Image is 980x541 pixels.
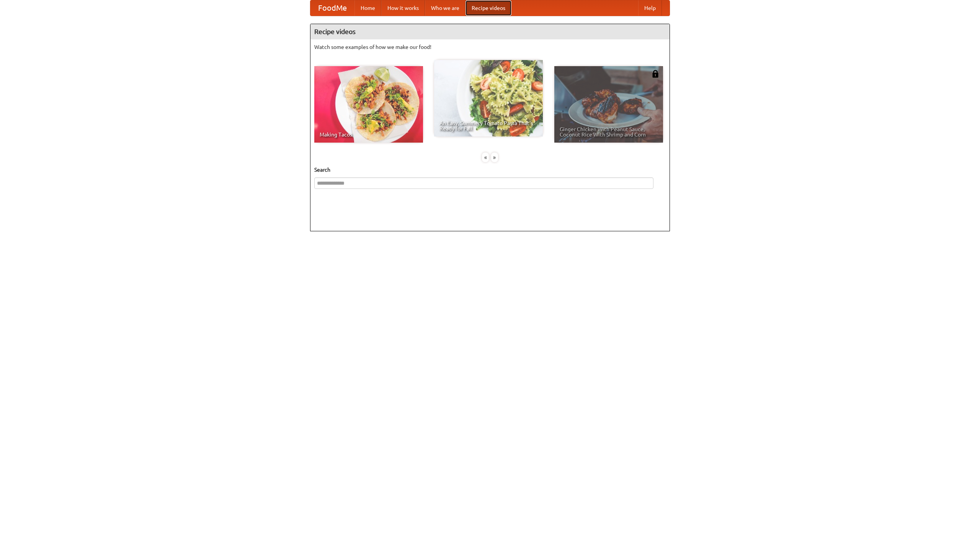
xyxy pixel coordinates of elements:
a: Recipe videos [465,0,511,16]
h4: Recipe videos [310,24,670,39]
a: Making Tacos [314,66,423,143]
span: An Easy, Summery Tomato Pasta That's Ready for Fall [439,120,537,131]
a: Home [354,0,381,16]
div: « [482,153,489,162]
a: FoodMe [310,0,354,16]
span: Making Tacos [320,132,418,137]
a: An Easy, Summery Tomato Pasta That's Ready for Fall [434,60,543,136]
p: Watch some examples of how we make our food! [314,43,666,51]
h5: Search [314,166,666,174]
a: Help [638,0,662,16]
div: » [491,153,498,162]
a: How it works [381,0,425,16]
a: Who we are [425,0,465,16]
img: 483408.png [652,70,659,78]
